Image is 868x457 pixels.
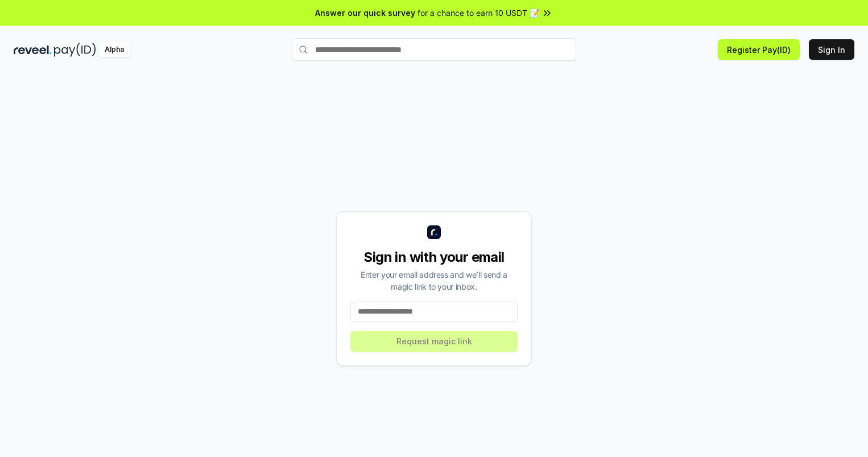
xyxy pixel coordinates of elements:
span: for a chance to earn 10 USDT 📝 [418,7,539,19]
img: pay_id [54,43,96,57]
div: Enter your email address and we’ll send a magic link to your inbox. [350,269,518,293]
img: logo_small [427,225,441,239]
div: Sign in with your email [350,248,518,266]
div: Alpha [98,43,130,57]
span: Answer our quick survey [315,7,415,19]
img: reveel_dark [14,43,52,57]
button: Register Pay(ID) [718,39,800,60]
button: Sign In [809,39,854,60]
